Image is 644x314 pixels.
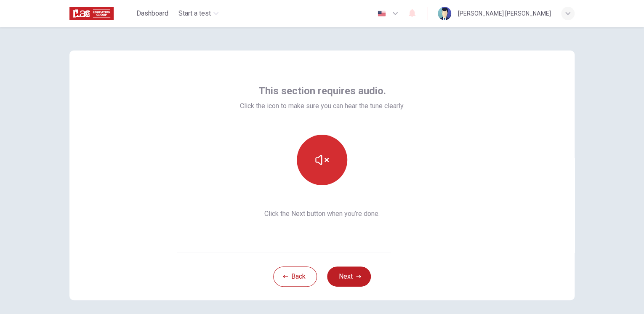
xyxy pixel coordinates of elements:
span: Start a test [178,8,211,19]
button: Back [273,266,317,287]
img: en [376,11,387,17]
div: [PERSON_NAME] [PERSON_NAME] [458,8,551,19]
a: ILAC logo [69,5,133,22]
span: Dashboard [136,8,168,19]
button: Next [327,266,371,287]
img: ILAC logo [69,5,114,22]
span: Click the icon to make sure you can hear the tune clearly. [240,101,404,111]
button: Dashboard [133,6,172,21]
img: Profile picture [438,7,451,20]
span: Click the Next button when you’re done. [240,209,404,219]
button: Start a test [175,6,222,21]
span: This section requires audio. [258,84,386,98]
